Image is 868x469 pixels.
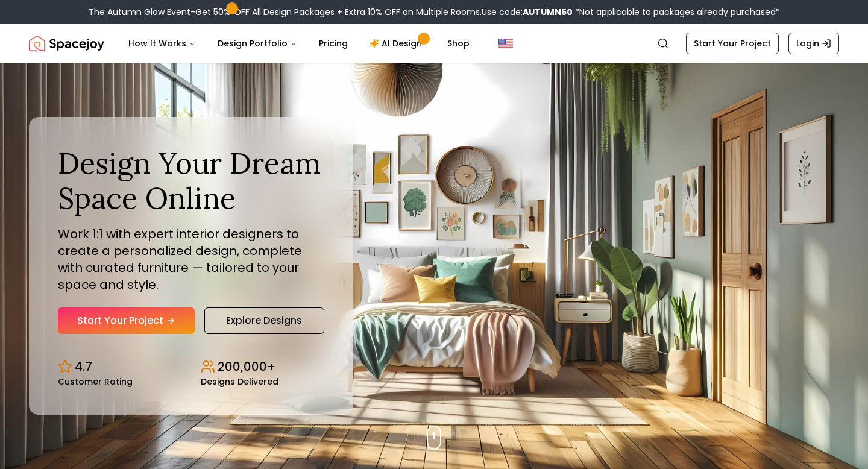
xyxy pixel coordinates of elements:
[58,307,195,334] a: Start Your Project
[29,31,104,55] img: Spacejoy Logo
[523,6,573,18] b: AUTUMN50
[360,31,435,55] a: AI Design
[438,31,479,55] a: Shop
[309,31,357,55] a: Pricing
[482,6,573,18] span: Use code:
[58,146,324,215] h1: Design Your Dream Space Online
[573,6,780,18] span: *Not applicable to packages already purchased*
[218,358,275,375] p: 200,000+
[58,225,324,293] p: Work 1:1 with expert interior designers to create a personalized design, complete with curated fu...
[29,31,104,55] a: Spacejoy
[89,6,780,18] div: The Autumn Glow Event-Get 50% OFF All Design Packages + Extra 10% OFF on Multiple Rooms.
[208,31,307,55] button: Design Portfolio
[204,307,324,334] a: Explore Designs
[119,31,206,55] button: How It Works
[58,377,133,386] small: Customer Rating
[788,33,839,54] a: Login
[29,24,839,63] nav: Global
[75,358,92,375] p: 4.7
[119,31,479,55] nav: Main
[686,33,779,54] a: Start Your Project
[201,377,278,386] small: Designs Delivered
[58,348,324,386] div: Design stats
[498,36,513,51] img: United States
